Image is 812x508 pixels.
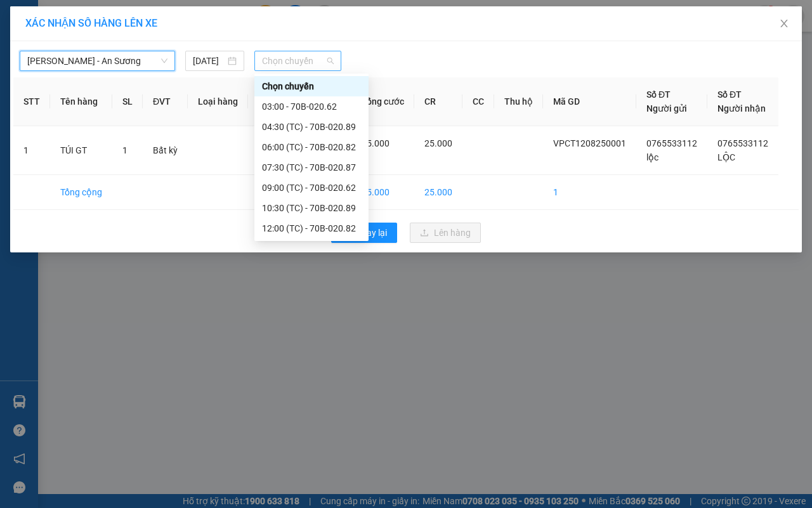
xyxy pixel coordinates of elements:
span: Quay lại [355,226,387,240]
td: TÚI GT [50,126,112,175]
span: 07:20:43 [DATE] [28,92,77,100]
div: 07:30 (TC) - 70B-020.87 [262,160,361,174]
th: SL [112,77,143,126]
span: Người gửi [646,103,687,114]
img: logo [4,8,61,63]
span: close [779,18,789,29]
span: 01 Võ Văn Truyện, KP.1, Phường 2 [100,38,174,54]
td: 25.000 [351,175,414,210]
div: 06:00 (TC) - 70B-020.82 [262,140,361,154]
span: Người nhận [717,103,766,114]
th: Loại hàng [188,77,248,126]
th: Ghi chú [248,77,299,126]
span: [PERSON_NAME]: [4,82,133,89]
div: Chọn chuyến [254,76,369,96]
span: Chọn chuyến [262,51,333,70]
span: VPCT1208250001 [553,138,626,148]
div: 09:00 (TC) - 70B-020.62 [262,181,361,195]
th: Tên hàng [50,77,112,126]
th: STT [13,77,50,126]
div: Chọn chuyến [262,79,361,93]
span: lộc [646,152,658,162]
span: 25.000 [424,138,452,148]
span: Châu Thành - An Sương [27,51,167,70]
th: CR [414,77,462,126]
span: 25.000 [362,138,390,148]
span: In ngày: [4,92,77,100]
th: CC [462,77,494,126]
span: 0765533112 [646,138,697,148]
div: 04:30 (TC) - 70B-020.89 [262,120,361,134]
td: 1 [543,175,636,210]
span: Số ĐT [646,89,671,100]
span: 0765533112 [717,138,768,148]
th: Tổng cước [351,77,414,126]
th: ĐVT [143,77,188,126]
button: Close [766,6,802,42]
td: Bất kỳ [143,126,188,175]
input: 12/08/2025 [193,54,225,68]
div: 03:00 - 70B-020.62 [262,100,361,114]
th: Thu hộ [494,77,543,126]
span: Số ĐT [717,89,742,100]
span: XÁC NHẬN SỐ HÀNG LÊN XE [25,17,157,29]
th: Mã GD [543,77,636,126]
span: Bến xe [GEOGRAPHIC_DATA] [100,20,171,36]
td: Tổng cộng [50,175,112,210]
div: 12:00 (TC) - 70B-020.82 [262,221,361,235]
span: LỘC [717,152,735,162]
strong: ĐỒNG PHƯỚC [100,7,174,18]
span: ----------------------------------------- [34,68,155,79]
span: VPCT1208250001 [63,81,133,90]
td: 1 [13,126,50,175]
div: 10:30 (TC) - 70B-020.89 [262,201,361,215]
td: 25.000 [414,175,462,210]
span: Hotline: 19001152 [100,56,155,64]
span: 1 [122,145,128,155]
button: uploadLên hàng [410,223,481,243]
